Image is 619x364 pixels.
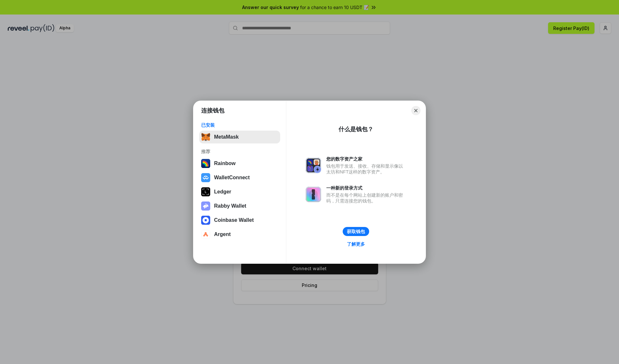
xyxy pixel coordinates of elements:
[199,131,280,143] button: MetaMask
[201,107,224,114] h1: 连接钱包
[343,227,369,236] button: 获取钱包
[326,185,406,191] div: 一种新的登录方式
[306,158,321,173] img: svg+xml,%3Csvg%20xmlns%3D%22http%3A%2F%2Fwww.w3.org%2F2000%2Fsvg%22%20fill%3D%22none%22%20viewBox...
[343,240,369,248] a: 了解更多
[201,149,278,154] div: 推荐
[214,175,250,181] div: WalletConnect
[201,230,210,239] img: svg+xml,%3Csvg%20width%3D%2228%22%20height%3D%2228%22%20viewBox%3D%220%200%2028%2028%22%20fill%3D...
[326,192,406,204] div: 而不是在每个网站上创建新的账户和密码，只需连接您的钱包。
[214,134,239,140] div: MetaMask
[214,203,246,209] div: Rabby Wallet
[201,173,210,182] img: svg+xml,%3Csvg%20width%3D%2228%22%20height%3D%2228%22%20viewBox%3D%220%200%2028%2028%22%20fill%3D...
[201,216,210,225] img: svg+xml,%3Csvg%20width%3D%2228%22%20height%3D%2228%22%20viewBox%3D%220%200%2028%2028%22%20fill%3D...
[199,157,280,170] button: Rainbow
[214,217,254,223] div: Coinbase Wallet
[201,202,210,211] img: svg+xml,%3Csvg%20xmlns%3D%22http%3A%2F%2Fwww.w3.org%2F2000%2Fsvg%22%20fill%3D%22none%22%20viewBox...
[214,231,231,237] div: Argent
[199,200,280,212] button: Rabby Wallet
[326,163,406,175] div: 钱包用于发送、接收、存储和显示像以太坊和NFT这样的数字资产。
[199,228,280,241] button: Argent
[306,187,321,202] img: svg+xml,%3Csvg%20xmlns%3D%22http%3A%2F%2Fwww.w3.org%2F2000%2Fsvg%22%20fill%3D%22none%22%20viewBox...
[201,122,278,128] div: 已安装
[347,229,365,234] div: 获取钱包
[214,161,236,166] div: Rainbow
[347,241,365,247] div: 了解更多
[214,189,231,195] div: Ledger
[411,106,420,115] button: Close
[339,125,373,133] div: 什么是钱包？
[199,171,280,184] button: WalletConnect
[201,133,210,142] img: svg+xml,%3Csvg%20fill%3D%22none%22%20height%3D%2233%22%20viewBox%3D%220%200%2035%2033%22%20width%...
[199,214,280,227] button: Coinbase Wallet
[326,156,406,162] div: 您的数字资产之家
[199,185,280,198] button: Ledger
[201,159,210,168] img: svg+xml,%3Csvg%20width%3D%22120%22%20height%3D%22120%22%20viewBox%3D%220%200%20120%20120%22%20fil...
[201,187,210,196] img: svg+xml,%3Csvg%20xmlns%3D%22http%3A%2F%2Fwww.w3.org%2F2000%2Fsvg%22%20width%3D%2228%22%20height%3...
